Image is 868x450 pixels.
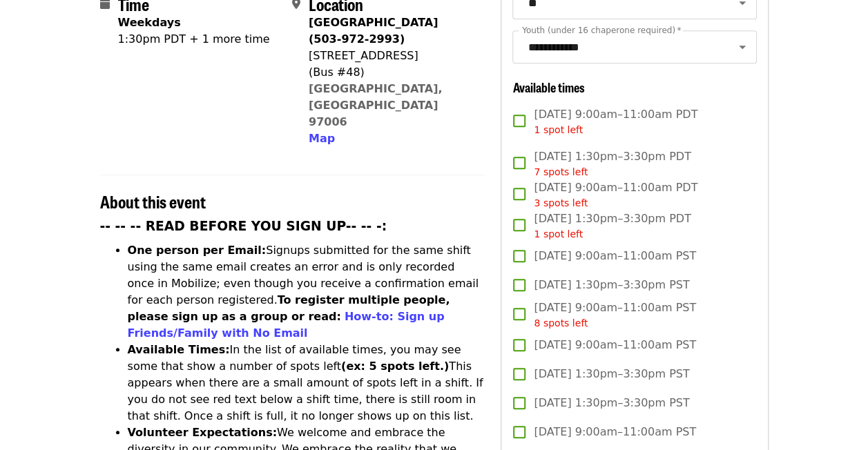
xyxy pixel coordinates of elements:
[534,124,583,135] span: 1 spot left
[534,106,697,137] span: [DATE] 9:00am–11:00am PDT
[534,317,588,329] span: 8 spots left
[522,26,681,35] label: Youth (under 16 chaperone required)
[534,166,588,177] span: 7 spots left
[534,277,689,293] span: [DATE] 1:30pm–3:30pm PST
[118,31,270,48] div: 1:30pm PDT + 1 more time
[534,424,696,440] span: [DATE] 9:00am–11:00am PST
[128,342,485,424] li: In the list of available times, you may see some that show a number of spots left This appears wh...
[309,16,438,46] strong: [GEOGRAPHIC_DATA] (503-972-2993)
[309,82,443,128] a: [GEOGRAPHIC_DATA], [GEOGRAPHIC_DATA] 97006
[534,337,696,353] span: [DATE] 9:00am–11:00am PST
[534,179,697,211] span: [DATE] 9:00am–11:00am PDT
[733,37,752,57] button: Open
[534,197,588,208] span: 3 spots left
[534,228,583,239] span: 1 spot left
[100,189,206,213] span: About this event
[534,366,689,382] span: [DATE] 1:30pm–3:30pm PST
[534,148,691,179] span: [DATE] 1:30pm–3:30pm PDT
[534,211,691,242] span: [DATE] 1:30pm–3:30pm PDT
[128,293,450,323] strong: To register multiple people, please sign up as a group or read:
[512,78,584,96] span: Available times
[309,64,473,81] div: (Bus #48)
[128,343,230,356] strong: Available Times:
[128,244,267,257] strong: One person per Email:
[534,248,696,264] span: [DATE] 9:00am–11:00am PST
[128,310,445,340] a: How-to: Sign up Friends/Family with No Email
[309,48,473,64] div: [STREET_ADDRESS]
[341,360,449,373] strong: (ex: 5 spots left.)
[534,300,696,331] span: [DATE] 9:00am–11:00am PST
[534,395,689,411] span: [DATE] 1:30pm–3:30pm PST
[309,132,335,145] span: Map
[128,242,485,342] li: Signups submitted for the same shift using the same email creates an error and is only recorded o...
[100,219,387,233] strong: -- -- -- READ BEFORE YOU SIGN UP-- -- -:
[128,426,278,439] strong: Volunteer Expectations:
[118,16,181,29] strong: Weekdays
[309,130,335,147] button: Map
